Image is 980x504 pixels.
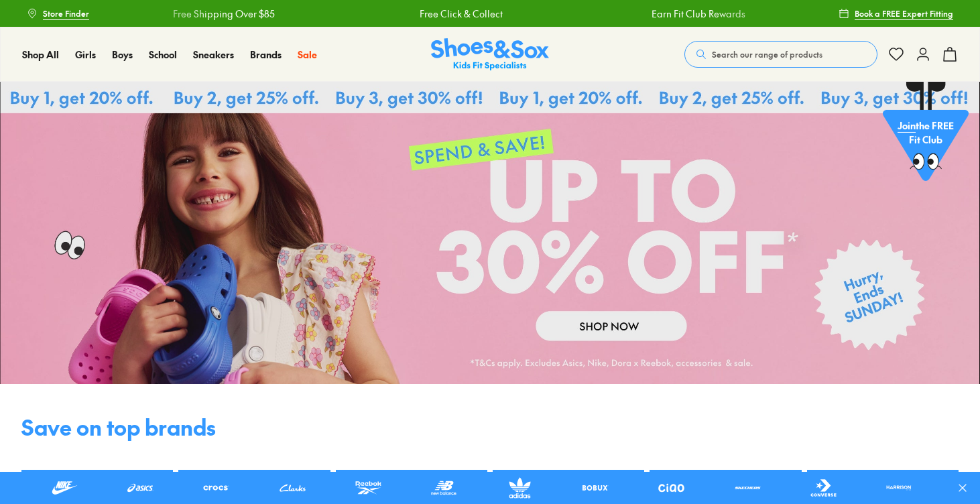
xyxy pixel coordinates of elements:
p: the FREE Fit Club [883,108,969,157]
a: Sneakers [193,48,234,62]
a: Boys [112,48,133,62]
a: Earn Fit Club Rewards [650,7,743,21]
span: Store Finder [43,7,89,19]
a: Sale [298,48,317,62]
a: Free Shipping Over $85 [171,7,273,21]
a: Shop All [22,48,59,62]
span: Book a FREE Expert Fitting [855,7,953,19]
a: School [149,48,177,62]
span: Search our range of products [712,48,822,60]
a: Girls [75,48,96,62]
a: Free Click & Collect [418,7,501,21]
a: Store Finder [27,1,89,25]
a: Shoes & Sox [431,38,549,71]
a: Brands [250,48,282,62]
a: Jointhe FREE Fit Club [883,81,969,188]
span: Join [898,119,916,132]
a: Book a FREE Expert Fitting [839,1,953,25]
button: Search our range of products [684,41,877,68]
img: SNS_Logo_Responsive.svg [431,38,549,71]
